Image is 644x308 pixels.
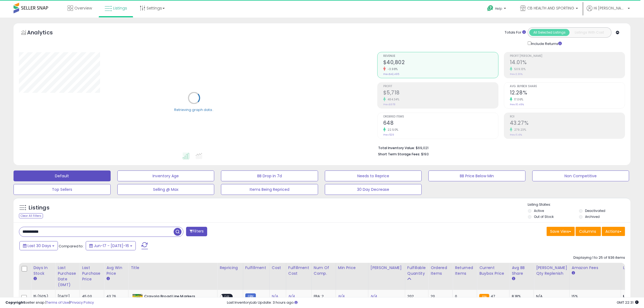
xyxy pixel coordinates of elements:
span: $193 [421,152,429,157]
span: Last 30 Days [28,243,51,248]
p: Listing States: [528,202,630,207]
button: Default [14,171,111,181]
span: 47 [491,294,495,299]
small: Avg Win Price. [106,276,110,281]
div: Totals For [505,30,526,35]
h2: 12.28% [510,90,625,97]
a: N/A [371,294,377,299]
span: Listings [113,5,127,11]
small: Prev: 2.30% [510,73,523,76]
div: [PERSON_NAME] Qty Replenish [536,265,567,276]
div: Fulfillment Cost [288,265,309,276]
div: Amazon Fees [572,265,619,271]
button: Save View [547,227,575,236]
button: Filters [186,227,207,236]
div: Ordered Items [431,265,450,276]
label: Archived [585,214,600,219]
div: Min Price [338,265,366,271]
button: Selling @ Max [117,184,214,195]
a: N/A [288,294,295,299]
span: CB HEALTH AND SPORTING [527,5,574,11]
th: Please note that this number is a calculation based on your required days of coverage and your ve... [534,263,570,290]
span: OFF [223,294,231,299]
span: ROI [510,115,625,118]
span: Help [495,6,502,11]
div: Returned Items [455,265,475,276]
span: Ordered Items [383,115,498,118]
button: Listings With Cost [569,29,610,36]
a: Help [483,1,511,18]
div: [DATE] 21:14:01 [58,294,75,304]
div: Fulfillment [245,265,267,271]
div: Include Returns [524,40,568,47]
div: Days In Stock [33,265,53,276]
small: 484.34% [386,97,399,101]
h2: 648 [383,120,498,127]
b: Total Inventory Value: [378,146,415,150]
i: Get Help [487,5,494,12]
button: Inventory Age [117,171,214,181]
div: FBA: 2 [314,294,332,299]
div: Cost [272,265,284,271]
small: 17.06% [512,97,523,101]
small: Prev: 529 [383,133,394,136]
span: Avg. Buybox Share [510,85,625,88]
span: Columns [579,229,596,234]
h2: 14.01% [510,59,625,67]
label: Active [534,208,544,213]
div: Avg BB Share [512,265,531,276]
div: N/A [536,294,565,299]
div: Repricing [220,265,241,271]
button: Jun-17 - [DATE]-16 [86,241,136,250]
div: Last Purchase Date (GMT) [58,265,77,288]
span: Profit [383,85,498,88]
span: Hi [PERSON_NAME] [594,5,626,11]
a: N/A [338,294,345,299]
div: 8.18% [512,294,534,299]
small: FBM [245,293,256,299]
div: 45.00 [82,294,100,299]
div: 202 [407,294,424,299]
div: 43.76 [106,294,128,299]
label: Deactivated [585,208,605,213]
div: Clear All Filters [19,213,43,218]
div: 15% [572,294,617,299]
small: Amazon Fees. [572,271,575,276]
span: 2025-08-16 22:31 GMT [617,300,639,305]
button: Items Being Repriced [221,184,318,195]
button: BB Price Below Min [428,171,526,181]
li: $69,021 [378,144,621,151]
small: Days In Stock. [33,276,37,281]
button: Non Competitive [532,171,629,181]
span: Jun-17 - [DATE]-16 [94,243,129,248]
button: BB Drop in 7d [221,171,318,181]
div: Num of Comp. [314,265,333,276]
button: Columns [576,227,601,236]
img: 51XWvE3m6CL._SL40_.jpg [132,294,143,305]
a: Privacy Policy [70,300,94,305]
div: Last Purchase Price [82,265,102,282]
div: Retrieving graph data.. [174,107,214,112]
div: 0 [455,294,477,299]
div: Title [131,265,215,271]
span: Overview [74,5,92,11]
small: Avg BB Share. [512,276,515,281]
b: Short Term Storage Fees: [378,152,420,156]
small: Prev: $42,495 [383,73,399,76]
span: Compared to: [59,244,84,249]
h2: $5,718 [383,90,498,97]
div: [PERSON_NAME] [371,265,403,271]
span: Profit [PERSON_NAME] [510,55,625,58]
div: Displaying 1 to 25 of 936 items [573,255,625,260]
a: N/A [272,294,278,299]
button: All Selected Listings [529,29,570,36]
div: seller snap | | [5,300,94,305]
div: Current Buybox Price [479,265,507,276]
small: 509.13% [512,67,526,71]
label: Out of Stock [534,214,554,219]
div: Last InventoryLab Update: 3 hours ago. [227,300,639,305]
small: -3.98% [386,67,398,71]
a: Hi [PERSON_NAME] [587,5,630,18]
button: Actions [602,227,625,236]
div: Avg Win Price [106,265,126,276]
